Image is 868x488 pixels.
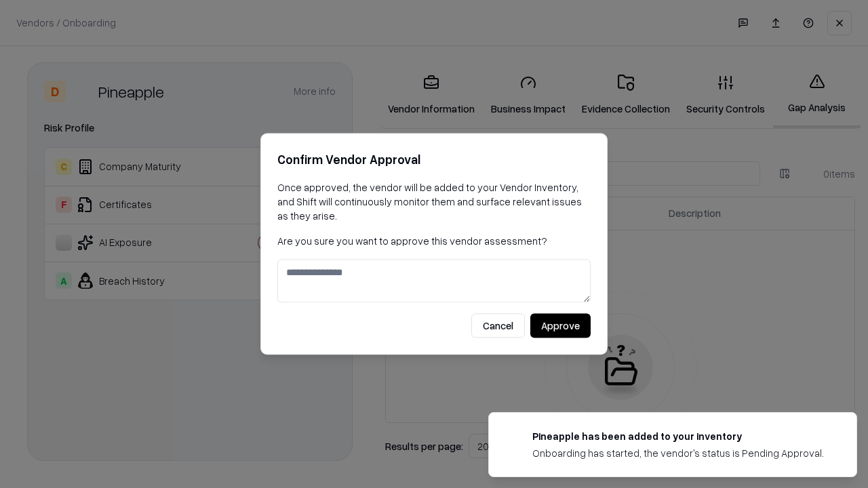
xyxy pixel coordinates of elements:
button: Approve [530,314,591,338]
h2: Confirm Vendor Approval [277,150,591,169]
p: Once approved, the vendor will be added to your Vendor Inventory, and Shift will continuously mon... [277,180,591,223]
div: Pineapple has been added to your inventory [532,429,824,443]
div: Onboarding has started, the vendor's status is Pending Approval. [532,446,824,460]
button: Cancel [471,314,525,338]
p: Are you sure you want to approve this vendor assessment? [277,234,591,248]
img: pineappleenergy.com [505,429,521,445]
